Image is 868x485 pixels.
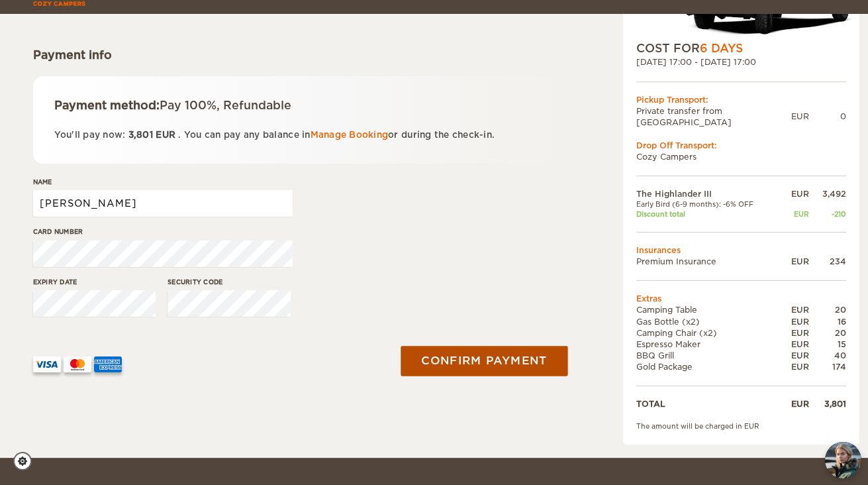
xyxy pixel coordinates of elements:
td: Premium Insurance [636,256,779,267]
td: Discount total [636,209,779,219]
div: 20 [809,327,846,339]
td: Cozy Campers [636,151,846,162]
div: 16 [809,316,846,327]
div: EUR [779,327,808,339]
div: 40 [809,350,846,361]
div: The amount will be charged in EUR [636,421,846,431]
label: Card number [33,227,293,237]
div: Payment info [33,47,566,63]
div: 3,801 [809,398,846,409]
div: Drop Off Transport: [636,140,846,151]
span: 6 Days [700,42,743,55]
div: -210 [809,209,846,219]
td: Insurances [636,244,846,256]
td: Private transfer from [GEOGRAPHIC_DATA] [636,105,791,128]
div: 0 [809,111,846,122]
div: EUR [779,304,808,315]
span: 3,801 [128,130,153,140]
div: EUR [779,350,808,361]
label: Expiry date [33,277,156,287]
div: [DATE] 17:00 - [DATE] 17:00 [636,56,846,68]
td: Camping Chair (x2) [636,327,779,339]
div: EUR [779,316,808,327]
td: Early Bird (6-9 months): -6% OFF [636,199,779,209]
p: You'll pay now: . You can pay any balance in or during the check-in. [54,127,545,142]
div: COST FOR [636,40,846,56]
a: Cookie settings [13,452,40,470]
span: EUR [156,130,175,140]
a: Manage Booking [311,130,389,140]
span: Pay 100%, Refundable [160,99,291,112]
label: Security code [168,277,291,287]
div: EUR [779,209,808,219]
img: mastercard [64,356,91,372]
div: 174 [809,361,846,372]
img: VISA [33,356,61,372]
div: Payment method: [54,97,545,113]
div: EUR [791,111,809,122]
td: Extras [636,293,846,304]
label: Name [33,177,293,187]
button: chat-button [825,442,861,478]
td: TOTAL [636,398,779,409]
img: Freyja at Cozy Campers [825,442,861,478]
div: 234 [809,256,846,267]
td: Espresso Maker [636,339,779,350]
td: Gold Package [636,361,779,372]
div: EUR [779,361,808,372]
div: EUR [779,188,808,199]
div: 20 [809,304,846,315]
td: Gas Bottle (x2) [636,316,779,327]
td: The Highlander III [636,188,779,199]
div: EUR [779,398,808,409]
div: Pickup Transport: [636,94,846,105]
td: Camping Table [636,304,779,315]
button: Confirm payment [401,346,568,376]
div: EUR [779,256,808,267]
div: 3,492 [809,188,846,199]
td: BBQ Grill [636,350,779,361]
div: 15 [809,339,846,350]
img: AMEX [94,356,122,372]
div: EUR [779,339,808,350]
